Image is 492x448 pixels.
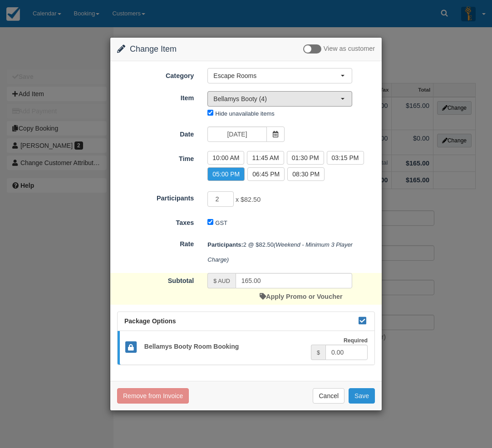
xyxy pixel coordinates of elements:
[110,127,201,139] label: Date
[110,236,201,249] label: Rate
[207,91,352,107] button: Bellamys Booty (4)
[110,215,201,228] label: Taxes
[207,151,244,165] label: 10:00 AM
[260,293,342,300] a: Apply Promo or Voucher
[213,71,340,80] span: Escape Rooms
[124,317,176,325] span: Package Options
[287,151,324,165] label: 01:30 PM
[327,151,364,165] label: 03:15 PM
[215,110,274,117] label: Hide unavailable items
[247,151,284,165] label: 11:45 AM
[138,343,311,350] h5: Bellamys Booty Room Booking
[110,90,201,103] label: Item
[213,278,230,284] small: $ AUD
[110,190,201,203] label: Participants
[130,44,177,54] span: Change Item
[207,167,245,181] label: 05:00 PM
[287,167,325,181] label: 08:30 PM
[313,388,344,404] button: Cancel
[118,331,374,365] a: Bellamys Booty Room Booking Required $
[110,68,201,81] label: Category
[215,219,227,226] label: GST
[110,151,201,164] label: Time
[317,350,320,356] small: $
[247,167,285,181] label: 06:45 PM
[207,191,234,207] input: Participants
[236,196,261,204] span: x $82.50
[117,388,189,404] button: Remove from Invoice
[207,68,352,83] button: Escape Rooms
[201,237,382,267] div: 2 @ $82.50
[349,388,375,404] button: Save
[110,273,201,286] label: Subtotal
[207,241,243,248] strong: Participants
[207,241,354,263] em: (Weekend - Minimum 3 Player Charge)
[344,337,368,344] strong: Required
[213,94,340,103] span: Bellamys Booty (4)
[324,45,375,53] span: View as customer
